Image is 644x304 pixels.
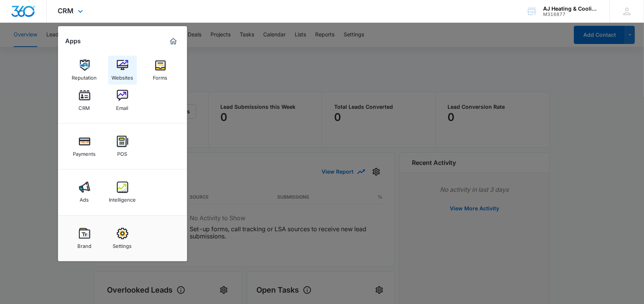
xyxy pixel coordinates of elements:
a: Reputation [70,56,99,85]
div: Payments [73,147,96,157]
div: CRM [79,101,90,111]
a: CRM [70,86,99,115]
div: Brand [77,239,91,249]
a: Payments [70,132,99,161]
a: Marketing 360® Dashboard [167,35,179,47]
span: CRM [58,7,74,15]
div: Websites [112,71,133,81]
div: Settings [113,239,132,249]
a: Brand [70,224,99,253]
a: Settings [108,224,137,253]
div: POS [118,147,127,157]
div: Forms [153,71,168,81]
a: POS [108,132,137,161]
h2: Apps [66,38,81,45]
a: Websites [108,56,137,85]
div: Reputation [72,71,97,81]
div: account id [543,12,598,17]
div: Intelligence [109,193,136,203]
a: Intelligence [108,178,137,207]
a: Email [108,86,137,115]
div: account name [543,6,598,12]
a: Forms [146,56,175,85]
a: Ads [70,178,99,207]
div: Email [116,101,129,111]
div: Ads [80,193,89,203]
